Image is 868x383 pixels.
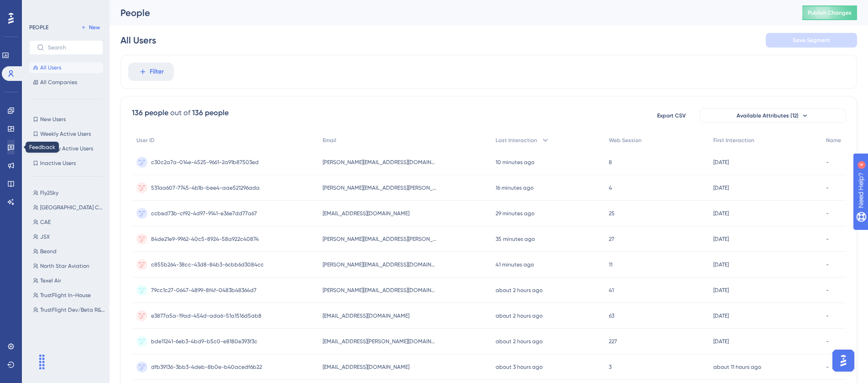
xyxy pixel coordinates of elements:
[713,236,729,242] time: [DATE]
[496,287,543,293] time: about 2 hours ago
[40,277,61,284] span: Texel Air
[713,313,729,319] time: [DATE]
[826,312,829,319] span: -
[713,261,729,268] time: [DATE]
[323,261,437,268] span: [PERSON_NAME][EMAIL_ADDRESS][DOMAIN_NAME]
[609,261,612,268] span: 11
[40,233,50,240] span: JSX
[151,261,264,268] span: c855b264-38cc-43d8-84b3-6cbb6d3084cc
[496,159,534,165] time: 10 minutes ago
[609,210,615,217] span: 25
[40,306,105,314] span: TrustFlight Dev/Beta R&D
[802,5,857,20] button: Publish Changes
[609,338,617,345] span: 227
[40,248,57,255] span: Beond
[826,338,829,345] span: -
[35,348,49,376] div: Drag
[151,210,257,217] span: ccbed73b-cf92-4d97-9141-e36e7dd77a67
[657,112,686,119] span: Export CSV
[29,187,109,198] button: Fly2Sky
[29,304,109,315] button: TrustFlight Dev/Beta R&D
[713,287,729,293] time: [DATE]
[151,338,257,345] span: bde11241-6eb3-4bd9-b5c0-e8180e393f3c
[48,44,95,51] input: Search
[29,24,48,31] div: PEOPLE
[766,33,857,48] button: Save Segment
[29,275,109,286] button: Texel Air
[323,137,336,144] span: Email
[29,62,103,73] button: All Users
[151,363,262,371] span: dfb39136-3bb3-4deb-8b0e-b40acedf6b22
[648,108,694,123] button: Export CSV
[40,292,91,299] span: TrustFlight In-House
[40,262,89,270] span: North Star Aviation
[151,287,256,294] span: 79cc1c27-0647-4899-8f4f-0483b48364d7
[40,160,76,167] span: Inactive Users
[323,159,437,166] span: [PERSON_NAME][EMAIL_ADDRESS][DOMAIN_NAME]
[40,79,77,86] span: All Companies
[63,5,66,12] div: 4
[713,185,729,191] time: [DATE]
[830,347,857,374] iframe: UserGuiding AI Assistant Launcher
[29,246,109,257] button: Beond
[150,66,164,77] span: Filter
[120,34,156,47] div: All Users
[29,114,103,125] button: New Users
[29,261,109,271] button: North Star Aviation
[170,107,190,118] div: out of
[713,338,729,345] time: [DATE]
[713,137,754,144] span: First Interaction
[609,363,612,371] span: 3
[323,287,437,294] span: [PERSON_NAME][EMAIL_ADDRESS][DOMAIN_NAME]
[40,145,93,152] span: Monthly Active Users
[40,116,66,123] span: New Users
[40,189,58,197] span: Fly2Sky
[826,287,829,294] span: -
[826,210,829,217] span: -
[496,364,543,370] time: about 3 hours ago
[793,37,830,44] span: Save Segment
[29,290,109,301] button: TrustFlight In-House
[136,137,155,144] span: User ID
[29,231,109,242] button: JSX
[323,184,437,191] span: [PERSON_NAME][EMAIL_ADDRESS][PERSON_NAME][DOMAIN_NAME]
[713,210,729,217] time: [DATE]
[496,137,537,144] span: Last Interaction
[151,159,259,166] span: c30c2a7a-014e-4525-9661-2a91b87503ed
[151,312,261,319] span: e3877a5a-19ad-454d-ada6-51a1516d5ab8
[808,9,852,16] span: Publish Changes
[323,363,409,371] span: [EMAIL_ADDRESS][DOMAIN_NAME]
[21,2,57,13] span: Need Help?
[29,143,103,154] button: Monthly Active Users
[323,210,409,217] span: [EMAIL_ADDRESS][DOMAIN_NAME]
[132,107,168,118] div: 136 people
[826,363,829,371] span: -
[29,202,109,213] button: [GEOGRAPHIC_DATA] CAA
[713,159,729,165] time: [DATE]
[700,108,846,123] button: Available Attributes (12)
[826,261,829,268] span: -
[120,6,779,19] div: People
[29,158,103,169] button: Inactive Users
[826,137,841,144] span: Name
[496,261,534,268] time: 41 minutes ago
[29,77,103,88] button: All Companies
[609,137,642,144] span: Web Session
[713,364,761,370] time: about 11 hours ago
[737,112,799,119] span: Available Attributes (12)
[609,312,614,319] span: 63
[40,218,51,226] span: CAE
[323,235,437,243] span: [PERSON_NAME][EMAIL_ADDRESS][PERSON_NAME][DOMAIN_NAME]
[826,184,829,191] span: -
[609,287,614,294] span: 41
[29,128,103,139] button: Weekly Active Users
[78,22,103,33] button: New
[496,185,533,191] time: 16 minutes ago
[826,159,829,166] span: -
[151,235,259,243] span: 84de21e9-9962-40c5-8924-58a922c40874
[496,338,543,345] time: about 2 hours ago
[323,338,437,345] span: [EMAIL_ADDRESS][PERSON_NAME][DOMAIN_NAME]
[40,204,105,211] span: [GEOGRAPHIC_DATA] CAA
